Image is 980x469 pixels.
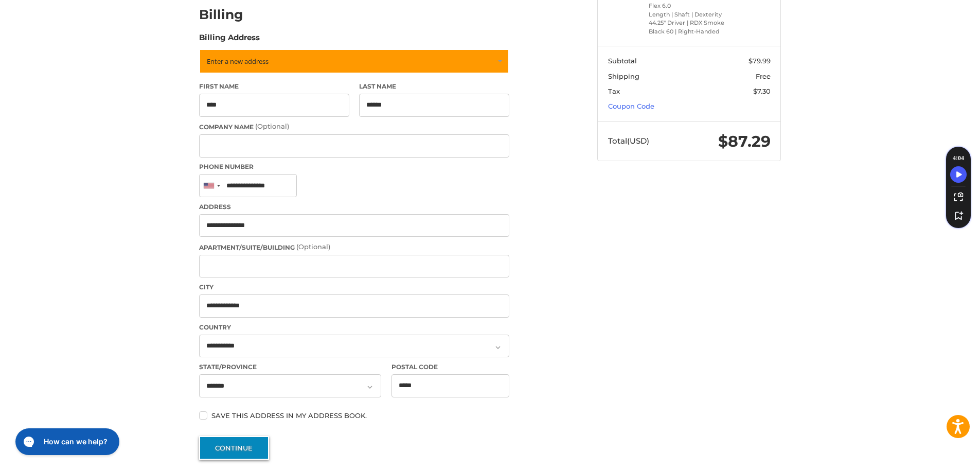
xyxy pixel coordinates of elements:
[199,32,260,48] legend: Billing Address
[608,57,637,65] span: Subtotal
[756,72,771,80] span: Free
[199,162,509,171] label: Phone Number
[10,425,122,459] iframe: Gorgias live chat messenger
[255,122,289,130] small: (Optional)
[207,57,269,66] span: Enter a new address
[199,82,349,91] label: First Name
[649,2,727,10] li: Flex 6.0
[296,242,330,251] small: (Optional)
[649,10,727,36] li: Length | Shaft | Dexterity 44.25" Driver | RDX Smoke Black 60 | Right-Handed
[199,242,509,252] label: Apartment/Suite/Building
[753,87,771,95] span: $7.30
[718,132,771,151] span: $87.29
[359,82,509,91] label: Last Name
[200,175,223,197] div: United States: +1
[199,49,509,74] a: Enter or select a different address
[749,57,771,65] span: $79.99
[608,72,639,80] span: Shipping
[199,121,509,132] label: Company Name
[199,283,509,292] label: City
[608,136,649,146] span: Total (USD)
[608,102,654,110] a: Coupon Code
[199,411,509,420] label: Save this address in my address book.
[391,362,510,372] label: Postal Code
[608,87,620,95] span: Tax
[199,323,509,332] label: Country
[199,362,381,372] label: State/Province
[199,7,259,23] h2: Billing
[199,202,509,212] label: Address
[199,436,269,460] button: Continue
